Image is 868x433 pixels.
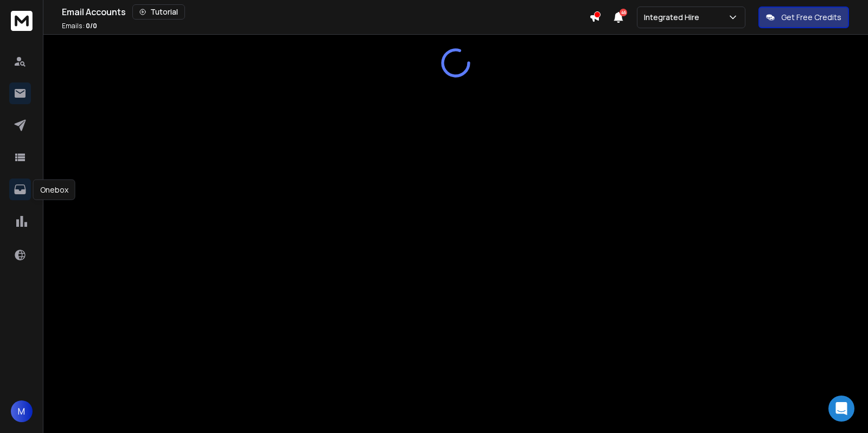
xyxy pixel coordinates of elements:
div: Open Intercom Messenger [828,396,854,422]
div: Email Accounts [62,4,589,20]
p: Emails : [62,22,97,30]
p: Integrated Hire [644,12,704,23]
button: M [11,400,33,422]
button: Tutorial [132,4,185,20]
button: Get Free Credits [758,7,849,28]
div: Onebox [33,180,75,200]
span: 0 / 0 [86,21,97,30]
p: Get Free Credits [781,12,841,23]
span: 46 [620,9,627,16]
